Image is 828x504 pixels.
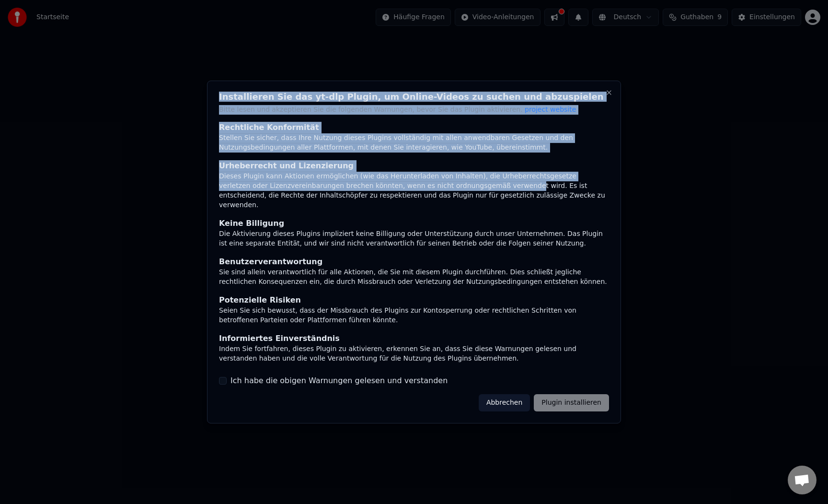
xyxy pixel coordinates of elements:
[219,93,609,101] h2: Installieren Sie das yt-dlp Plugin, um Online-Videos zu suchen und abzuspielen
[219,294,609,306] div: Potenzielle Risiken
[219,256,609,268] div: Benutzerverantwortung
[219,306,609,325] div: Seien Sie sich bewusst, dass der Missbrauch des Plugins zur Kontosperrung oder rechtlichen Schrit...
[219,230,609,249] div: Die Aktivierung dieses Plugins impliziert keine Billigung oder Unterstützung durch unser Unterneh...
[219,161,609,172] div: Urheberrecht und Lizenzierung
[219,218,609,230] div: Keine Billigung
[219,344,609,363] div: Indem Sie fortfahren, dieses Plugin zu aktivieren, erkennen Sie an, dass Sie diese Warnungen gele...
[219,105,609,115] p: Bitte lesen und akzeptieren Sie die folgenden Warnungen, bevor Sie das Plugin aktivieren.
[230,375,448,387] label: Ich habe die obigen Warnungen gelesen und verstanden
[219,134,609,153] div: Stellen Sie sicher, dass Ihre Nutzung dieses Plugins vollständig mit allen anwendbaren Gesetzen u...
[525,105,576,113] span: project website
[219,333,609,344] div: Informiertes Einverständnis
[219,172,609,211] div: Dieses Plugin kann Aktionen ermöglichen (wie das Herunterladen von Inhalten), die Urheberrechtsge...
[219,122,609,134] div: Rechtliche Konformität
[479,394,530,411] button: Abbrechen
[219,268,609,287] div: Sie sind allein verantwortlich für alle Aktionen, die Sie mit diesem Plugin durchführen. Dies sch...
